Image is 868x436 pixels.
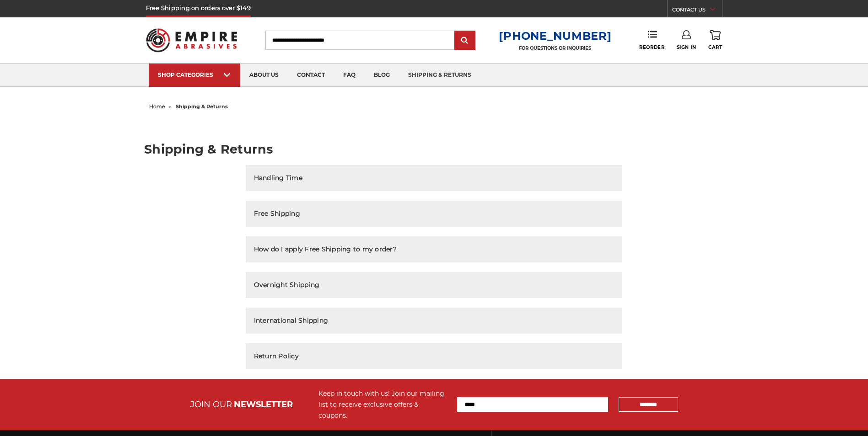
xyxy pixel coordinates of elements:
[246,308,623,334] button: International Shipping
[677,44,696,50] span: Sign In
[254,316,329,325] h2: International Shipping
[234,399,293,409] span: NEWSLETTER
[365,64,399,87] a: blog
[639,44,664,50] span: Reorder
[499,45,611,51] p: FOR QUESTIONS OR INQUIRIES
[254,209,300,218] h2: Free Shipping
[246,343,623,369] button: Return Policy
[708,30,722,50] a: Cart
[176,103,228,110] span: shipping & returns
[144,143,724,155] h1: Shipping & Returns
[254,351,299,361] h2: Return Policy
[708,44,722,50] span: Cart
[190,399,232,409] span: JOIN OUR
[158,71,231,78] div: SHOP CATEGORIES
[246,201,623,227] button: Free Shipping
[246,272,623,298] button: Overnight Shipping
[254,173,302,183] h2: Handling Time
[254,280,320,290] h2: Overnight Shipping
[639,30,664,50] a: Reorder
[240,64,288,87] a: about us
[246,236,623,262] button: How do I apply Free Shipping to my order?
[288,64,334,87] a: contact
[399,64,480,87] a: shipping & returns
[254,245,397,254] h2: How do I apply Free Shipping to my order?
[456,32,474,50] input: Submit
[672,5,722,17] a: CONTACT US
[149,103,165,110] a: home
[499,29,611,43] a: [PHONE_NUMBER]
[246,165,623,191] button: Handling Time
[318,388,448,421] div: Keep in touch with us! Join our mailing list to receive exclusive offers & coupons.
[146,22,237,58] img: Empire Abrasives
[334,64,365,87] a: faq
